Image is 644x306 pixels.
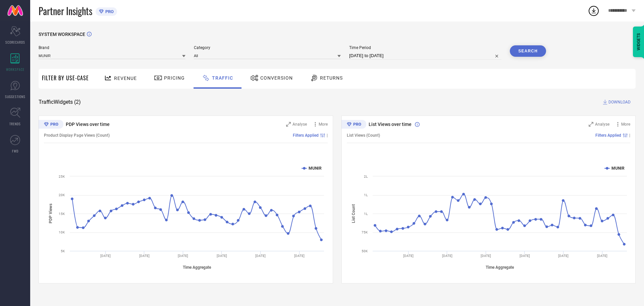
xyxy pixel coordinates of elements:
[164,75,185,81] span: Pricing
[611,166,625,171] text: MUNIR
[621,122,630,127] span: More
[320,75,343,81] span: Returns
[403,254,414,258] text: [DATE]
[61,249,65,253] text: 5K
[39,4,92,18] span: Partner Insights
[44,133,110,138] span: Product Display Page Views (Count)
[364,212,368,216] text: 1L
[5,40,25,45] span: SCORECARDS
[442,254,452,258] text: [DATE]
[39,99,81,105] span: Traffic Widgets ( 2 )
[595,122,609,127] span: Analyse
[194,45,341,50] span: Category
[349,45,501,50] span: Time Period
[59,212,65,216] text: 15K
[341,120,366,130] div: Premium
[255,254,266,258] text: [DATE]
[286,122,291,127] svg: Zoom
[309,166,322,171] text: MUNIR
[5,94,25,99] span: SUGGESTIONS
[481,254,491,258] text: [DATE]
[349,52,501,60] input: Select time period
[364,175,368,178] text: 2L
[589,122,593,127] svg: Zoom
[66,122,110,127] span: PDP Views over time
[42,74,89,82] span: Filter By Use-Case
[486,265,514,270] tspan: Time Aggregate
[183,265,211,270] tspan: Time Aggregate
[48,204,53,223] tspan: PDP Views
[12,148,18,154] span: FWD
[362,230,368,234] text: 75K
[595,133,621,138] span: Filters Applied
[629,133,630,138] span: |
[597,254,607,258] text: [DATE]
[294,254,305,258] text: [DATE]
[100,254,111,258] text: [DATE]
[178,254,188,258] text: [DATE]
[59,230,65,234] text: 10K
[39,32,85,37] span: SYSTEM WORKSPACE
[59,193,65,197] text: 20K
[362,249,368,253] text: 50K
[139,254,150,258] text: [DATE]
[39,45,185,50] span: Brand
[9,121,21,126] span: TRENDS
[292,122,307,127] span: Analyse
[59,175,65,178] text: 25K
[327,133,328,138] span: |
[510,45,546,57] button: Search
[519,254,530,258] text: [DATE]
[260,75,293,81] span: Conversion
[351,204,356,223] tspan: List Count
[217,254,227,258] text: [DATE]
[6,67,24,72] span: WORKSPACE
[319,122,328,127] span: More
[588,5,600,17] div: Open download list
[114,76,137,81] span: Revenue
[293,133,319,138] span: Filters Applied
[212,75,233,81] span: Traffic
[347,133,380,138] span: List Views (Count)
[608,99,631,105] span: DOWNLOAD
[39,120,63,130] div: Premium
[558,254,569,258] text: [DATE]
[369,122,412,127] span: List Views over time
[104,9,114,14] span: PRO
[364,193,368,197] text: 1L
